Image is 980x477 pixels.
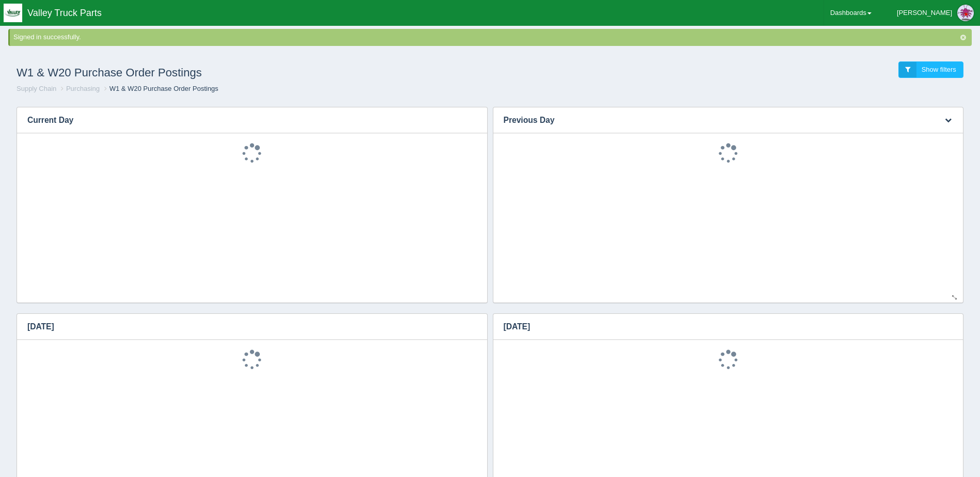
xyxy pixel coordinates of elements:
[922,66,956,73] span: Show filters
[102,84,219,94] li: W1 & W20 Purchase Order Postings
[898,61,963,78] a: Show filters
[493,107,932,133] h3: Previous Day
[66,85,100,92] a: Purchasing
[17,61,490,84] h1: W1 & W20 Purchase Order Postings
[957,5,974,21] img: Profile Picture
[493,314,948,340] h3: [DATE]
[897,3,952,23] div: [PERSON_NAME]
[4,4,22,22] img: q1blfpkbivjhsugxdrfq.png
[17,314,472,340] h3: [DATE]
[13,33,970,42] div: Signed in successfully.
[17,85,56,92] a: Supply Chain
[17,107,472,133] h3: Current Day
[27,8,102,18] span: Valley Truck Parts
